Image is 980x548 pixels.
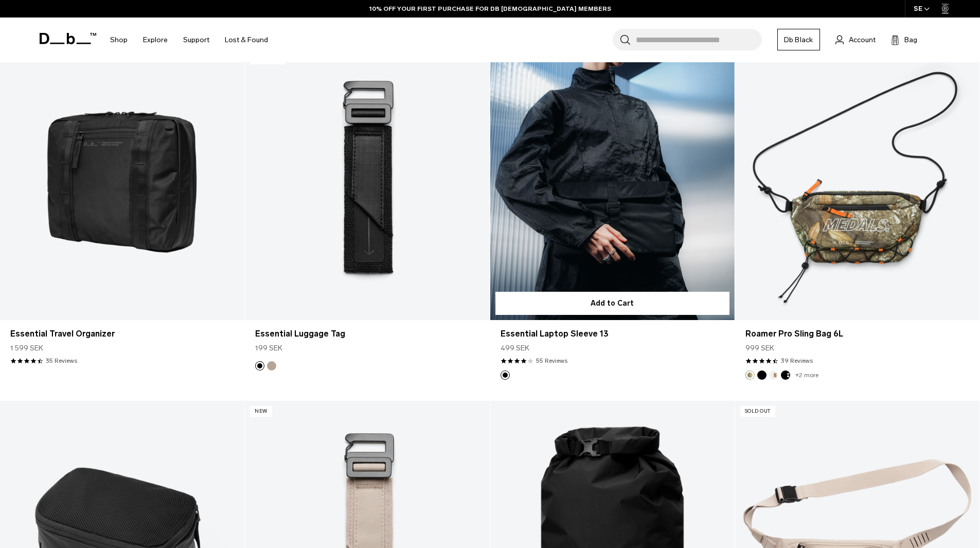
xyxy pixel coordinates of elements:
[267,361,276,370] button: Fogbow Beige
[46,356,77,365] a: 35 reviews
[255,328,479,340] a: Essential Luggage Tag
[835,33,876,46] a: Account
[110,22,128,58] a: Shop
[255,361,264,370] button: Black Out
[740,406,775,417] p: Sold Out
[769,370,778,380] button: Oatmilk
[781,370,790,380] button: Charcoal Grey
[369,4,611,13] a: 10% OFF YOUR FIRST PURCHASE FOR DB [DEMOGRAPHIC_DATA] MEMBERS
[10,328,234,340] a: Essential Travel Organizer
[536,356,567,365] a: 55 reviews
[102,17,276,62] nav: Main Navigation
[245,48,489,320] a: Essential Luggage Tag
[495,292,729,315] button: Add to Cart
[225,22,268,58] a: Lost & Found
[501,328,724,340] a: Essential Laptop Sleeve 13
[255,343,282,353] span: 199 SEK
[904,34,917,45] span: Bag
[781,356,813,365] a: 39 reviews
[143,22,168,58] a: Explore
[745,370,755,380] button: Db x Beyond Medals
[250,406,272,417] p: New
[795,372,818,379] a: +2 more
[745,328,969,340] a: Roamer Pro Sling Bag 6L
[183,22,209,58] a: Support
[735,48,979,320] a: Roamer Pro Sling Bag 6L
[490,48,735,320] a: Essential Laptop Sleeve 13
[501,343,529,353] span: 499 SEK
[501,370,510,380] button: Black Out
[891,33,917,46] button: Bag
[757,370,767,380] button: Black Out
[777,29,820,50] a: Db Black
[745,343,774,353] span: 999 SEK
[10,343,43,353] span: 1 599 SEK
[849,34,876,45] span: Account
